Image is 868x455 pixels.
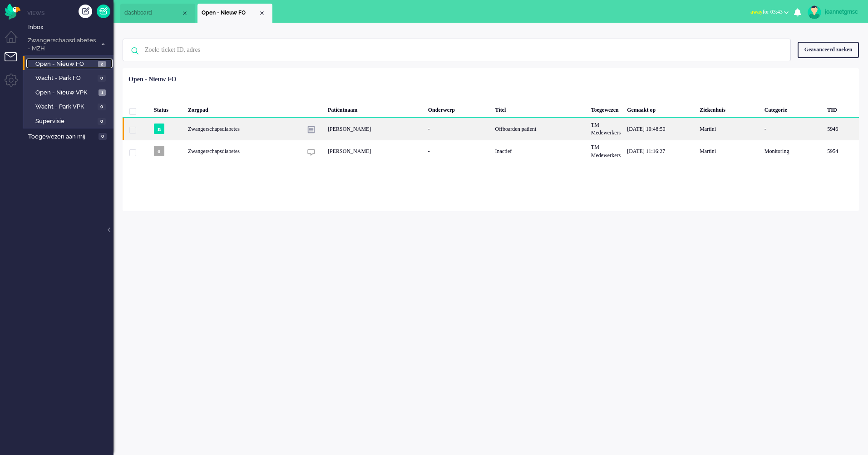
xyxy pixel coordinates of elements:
input: Zoek: ticket ID, adres [138,39,778,61]
a: Supervisie 0 [26,116,113,126]
li: Views [27,9,113,17]
div: Geavanceerd zoeken [798,42,859,58]
div: Gemaakt op [624,99,696,118]
div: Open - Nieuw FO [128,75,176,84]
span: Toegewezen aan mij [28,133,96,141]
div: TM Medewerkers [588,140,624,162]
li: Admin menu [5,74,25,94]
span: n [154,124,164,134]
div: Martini [696,140,761,162]
img: ic-search-icon.svg [123,39,147,63]
div: Close tab [181,10,188,17]
a: Inbox [26,22,113,32]
div: Categorie [761,99,824,118]
div: TID [824,99,859,118]
div: Zwangerschapsdiabetes [185,118,302,140]
li: Tickets menu [5,52,25,73]
span: 0 [98,104,106,110]
div: Offboarden patient [492,118,588,140]
a: jeannetgmsc [806,5,859,19]
a: Wacht - Park VPK 0 [26,101,113,111]
a: Open - Nieuw FO 2 [26,59,113,69]
li: Dashboard menu [5,31,25,51]
div: Patiëntnaam [325,99,425,118]
div: Zwangerschapsdiabetes [185,140,302,162]
div: Inactief [492,140,588,162]
div: [PERSON_NAME] [325,118,425,140]
span: Supervisie [35,117,95,126]
a: Omnidesk [5,6,20,13]
div: 5954 [824,140,859,162]
span: Open - Nieuw VPK [35,89,96,97]
div: Toegewezen [588,99,624,118]
span: 1 [99,89,106,96]
div: Onderwerp [425,99,492,118]
a: Quick Ticket [97,5,110,18]
div: - [425,118,492,140]
button: awayfor 03:43 [745,5,794,19]
span: o [154,146,164,156]
div: - [425,140,492,162]
div: Status [151,99,185,118]
div: - [761,118,824,140]
div: Zorgpad [185,99,302,118]
div: 5946 [123,118,859,140]
div: [DATE] 11:16:27 [624,140,696,162]
div: Creëer ticket [79,5,92,18]
span: 0 [98,118,106,125]
div: 5954 [123,140,859,162]
span: 0 [99,133,107,140]
span: Inbox [28,23,113,32]
img: ic_chat_grey.svg [307,148,315,156]
span: 2 [98,61,106,68]
div: Monitoring [761,140,824,162]
div: [DATE] 10:48:50 [624,118,696,140]
img: flow_omnibird.svg [5,4,20,20]
li: Dashboard [120,4,195,23]
span: Zwangerschapsdiabetes - MZH [26,36,97,53]
div: Close tab [258,10,266,17]
li: awayfor 03:43 [745,3,794,23]
li: View [197,4,272,23]
img: avatar [808,5,821,19]
span: Open - Nieuw FO [202,9,258,17]
span: away [750,9,763,15]
div: jeannetgmsc [825,7,859,16]
span: dashboard [124,9,181,17]
span: 0 [98,75,106,82]
a: Open - Nieuw VPK 1 [26,87,113,97]
div: [PERSON_NAME] [325,140,425,162]
span: Open - Nieuw FO [35,60,96,69]
img: ic_note_grey.svg [307,126,315,134]
a: Toegewezen aan mij 0 [26,131,113,141]
div: Ziekenhuis [696,99,761,118]
div: 5946 [824,118,859,140]
span: for 03:43 [750,9,783,15]
a: Wacht - Park FO 0 [26,73,113,83]
div: TM Medewerkers [588,118,624,140]
span: Wacht - Park FO [35,74,95,83]
span: Wacht - Park VPK [35,103,95,111]
div: Titel [492,99,588,118]
div: Martini [696,118,761,140]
